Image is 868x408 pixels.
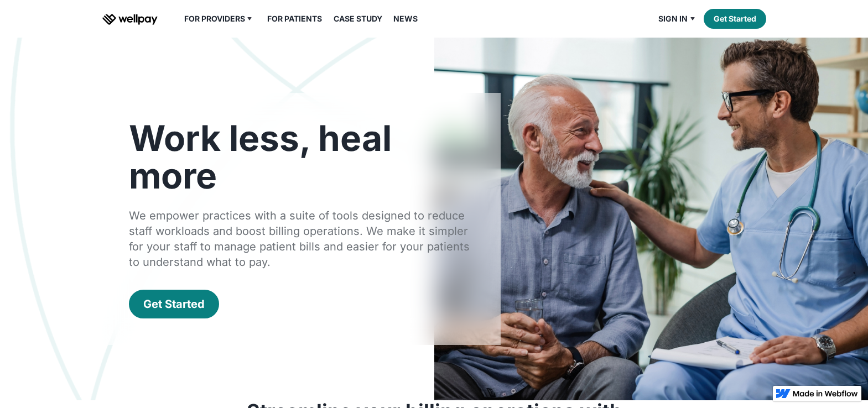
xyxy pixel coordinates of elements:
a: News [387,12,424,25]
a: home [102,12,158,25]
a: For Patients [261,12,329,25]
img: Made in Webflow [793,390,858,397]
a: Get Started [704,9,766,29]
div: For Providers [178,12,261,25]
div: Sign in [658,12,688,25]
div: We empower practices with a suite of tools designed to reduce staff workloads and boost billing o... [129,208,474,270]
div: For Providers [184,12,245,25]
a: Case Study [327,12,389,25]
div: Get Started [143,296,205,312]
h1: Work less, heal more [129,119,474,195]
a: Get Started [129,290,219,318]
div: Sign in [652,12,704,25]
